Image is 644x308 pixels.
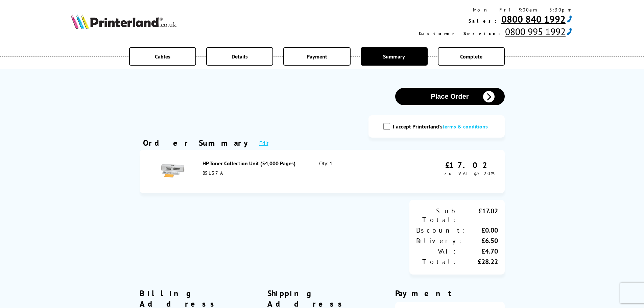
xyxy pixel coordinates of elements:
span: Cables [155,53,170,60]
div: Discount: [416,226,467,235]
div: HP Toner Collection Unit (54,000 Pages) [202,160,305,167]
ctc: Call 0800 995 1992 with Linkus Desktop Client [505,25,573,38]
div: £28.22 [457,257,498,266]
div: Total: [416,257,457,266]
ctcspan: 0800 995 1992 [505,25,566,38]
div: Delivery: [416,236,463,245]
span: Summary [383,53,405,60]
div: VAT: [416,247,457,256]
a: modal_tc [443,123,488,130]
span: Complete [460,53,482,60]
div: £0.00 [467,226,498,235]
div: £6.50 [463,236,498,245]
button: Place Order [395,88,505,105]
div: Mon - Fri 9:00am - 5:30pm [419,7,573,13]
div: £4.70 [457,247,498,256]
img: Printerland Logo [71,14,176,29]
img: HP Toner Collection Unit (54,000 Pages) [161,159,185,183]
span: Sales: [469,18,501,24]
div: B5L37A [202,170,305,176]
div: Qty: 1 [319,160,389,183]
div: Sub Total: [416,207,457,224]
span: Details [232,53,248,60]
a: Edit [259,140,268,146]
div: £17.02 [444,160,495,170]
span: Payment [307,53,327,60]
label: I accept Printerland's [393,123,491,130]
div: Payment [395,288,505,299]
ctc: Call 0800 840 1992 with Linkus Desktop Client [501,13,573,25]
div: £17.02 [457,207,498,224]
ctcspan: 0800 840 1992 [501,13,566,25]
div: Order Summary [143,138,253,148]
span: Customer Service: [419,30,505,37]
a: 0800 840 1992 [501,13,573,25]
span: ex VAT @ 20% [444,170,495,176]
